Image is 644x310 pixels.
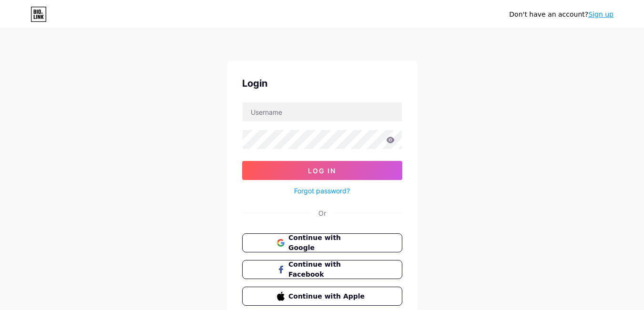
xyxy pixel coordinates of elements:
[318,208,326,218] div: Or
[242,260,402,279] button: Continue with Facebook
[242,161,402,180] button: Log In
[509,10,613,20] div: Don't have an account?
[242,76,402,90] div: Login
[288,291,367,301] span: Continue with Apple
[308,167,336,175] span: Log In
[242,233,402,252] button: Continue with Google
[288,233,367,253] span: Continue with Google
[588,10,613,18] a: Sign up
[242,287,402,306] button: Continue with Apple
[294,186,350,196] a: Forgot password?
[243,102,402,121] input: Username
[288,260,367,280] span: Continue with Facebook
